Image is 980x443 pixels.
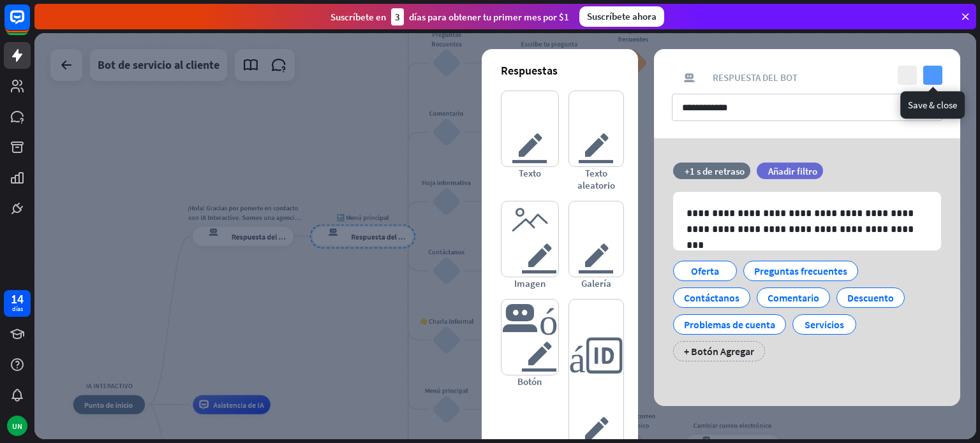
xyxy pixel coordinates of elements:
a: 14 días [4,290,31,317]
font: UN [12,421,22,431]
font: Comentario [768,291,819,304]
font: días para obtener tu primer mes por $1 [409,11,569,23]
font: Problemas de cuenta [684,318,775,331]
font: Oferta [691,265,719,277]
font: 14 [11,291,24,307]
button: Abrir el widget de chat LiveChat [10,5,48,43]
font: + Botón Agregar [684,345,754,358]
font: días [12,305,23,313]
font: 3 [395,11,400,23]
font: Contáctanos [684,291,739,304]
div: Servicios [803,315,845,334]
font: Suscríbete en [330,11,386,23]
font: +1 s de retraso [685,165,745,177]
font: Descuento [847,291,894,304]
font: Respuesta del bot [713,71,798,84]
font: Añadir filtro [768,165,817,177]
font: Suscríbete ahora [587,10,657,22]
font: respuesta del bot de bloqueo [672,72,706,84]
font: Preguntas frecuentes [754,265,847,277]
